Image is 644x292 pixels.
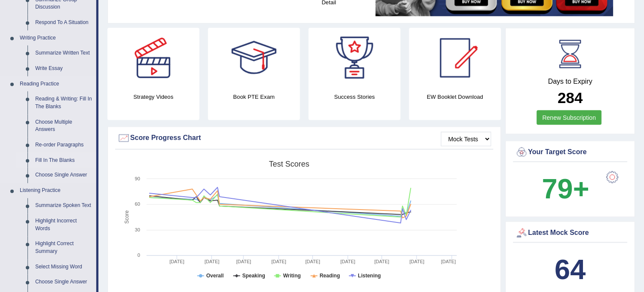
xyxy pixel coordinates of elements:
[283,273,301,279] tspan: Writing
[31,214,96,237] a: Highlight Incorrect Words
[31,153,96,168] a: Fill In The Blanks
[272,259,287,265] tspan: [DATE]
[537,110,602,125] a: Renew Subscription
[16,76,96,92] a: Reading Practice
[515,146,626,159] div: Your Target Score
[31,275,96,290] a: Choose Single Answer
[358,273,381,279] tspan: Listening
[31,168,96,183] a: Choose Single Answer
[306,259,321,265] tspan: [DATE]
[374,259,389,265] tspan: [DATE]
[409,92,501,101] h4: EW Booklet Download
[31,198,96,214] a: Summarize Spoken Text
[135,228,140,233] text: 30
[236,259,251,265] tspan: [DATE]
[135,202,140,207] text: 60
[205,259,220,265] tspan: [DATE]
[208,92,300,101] h4: Book PTE Exam
[542,173,589,205] b: 79+
[206,273,224,279] tspan: Overall
[31,260,96,275] a: Select Missing Word
[135,176,140,182] text: 90
[31,237,96,259] a: Highlight Correct Summary
[31,91,96,114] a: Reading & Writing: Fill In The Blanks
[309,92,401,101] h4: Success Stories
[31,137,96,153] a: Re-order Paragraphs
[31,115,96,137] a: Choose Multiple Answers
[558,89,583,106] b: 284
[410,259,425,265] tspan: [DATE]
[107,92,199,101] h4: Strategy Videos
[340,259,356,265] tspan: [DATE]
[320,273,340,279] tspan: Reading
[242,273,265,279] tspan: Speaking
[515,227,626,240] div: Latest Mock Score
[117,132,491,145] div: Score Progress Chart
[31,61,96,76] a: Write Essay
[31,15,96,30] a: Respond To A Situation
[441,259,456,265] tspan: [DATE]
[16,183,96,199] a: Listening Practice
[555,254,586,286] b: 64
[124,210,130,224] tspan: Score
[138,253,140,258] text: 0
[515,78,626,85] h4: Days to Expiry
[169,259,184,265] tspan: [DATE]
[31,46,96,61] a: Summarize Written Text
[16,30,96,46] a: Writing Practice
[269,160,310,168] tspan: Test scores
